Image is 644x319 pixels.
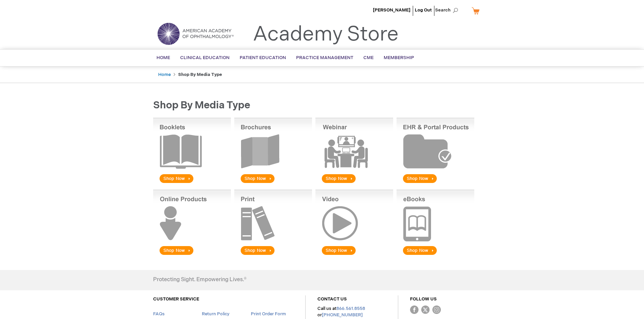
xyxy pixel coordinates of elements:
[296,55,353,60] span: Practice Management
[153,277,246,283] h4: Protecting Sight. Empowering Lives.®
[157,55,170,60] span: Home
[253,22,399,47] a: Academy Store
[153,296,199,302] a: CUSTOMER SERVICE
[153,311,165,317] a: FAQs
[432,305,441,314] img: instagram
[178,72,222,77] strong: Shop by Media Type
[322,312,363,318] a: [PHONE_NUMBER]
[315,190,393,256] img: Video
[234,190,312,256] img: Print
[234,118,312,184] img: Brochures
[153,190,231,256] img: Online
[180,55,230,60] span: Clinical Education
[415,7,432,13] a: Log Out
[410,305,419,314] img: Facebook
[397,190,474,256] img: eBook
[158,72,171,77] a: Home
[234,180,312,186] a: Brochures
[234,252,312,258] a: Print
[336,306,365,311] a: 866.561.8558
[153,118,231,184] img: Booklets
[153,99,250,111] span: Shop by Media Type
[315,180,393,186] a: Webinar
[315,252,393,258] a: Video
[373,7,410,13] a: [PERSON_NAME]
[384,55,414,60] span: Membership
[397,252,474,258] a: eBook
[410,296,437,302] a: FOLLOW US
[317,296,347,302] a: CONTACT US
[435,3,461,17] span: Search
[240,55,286,60] span: Patient Education
[397,118,474,184] img: EHR & Portal Products
[397,180,474,186] a: EHR & Portal Products
[363,55,374,60] span: CME
[153,180,231,186] a: Booklets
[421,305,430,314] img: Twitter
[315,118,393,184] img: Webinar
[202,311,230,317] a: Return Policy
[251,311,286,317] a: Print Order Form
[153,252,231,258] a: Online Products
